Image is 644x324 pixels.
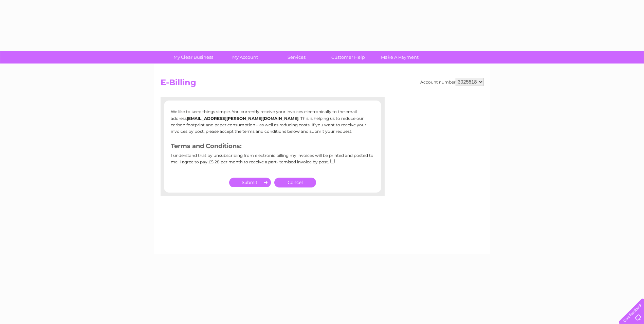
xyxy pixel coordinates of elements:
[171,153,374,169] div: I understand that by unsubscribing from electronic billing my invoices will be printed and posted...
[269,51,325,64] a: Services
[171,141,374,153] h3: Terms and Conditions:
[161,78,484,91] h2: E-Billing
[320,51,376,64] a: Customer Help
[165,51,221,64] a: My Clear Business
[171,108,374,134] p: We like to keep things simple. You currently receive your invoices electronically to the email ad...
[229,178,271,187] input: Submit
[372,51,428,64] a: Make A Payment
[217,51,273,64] a: My Account
[187,116,298,121] b: [EMAIL_ADDRESS][PERSON_NAME][DOMAIN_NAME]
[420,78,484,86] div: Account number
[274,178,316,187] a: Cancel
